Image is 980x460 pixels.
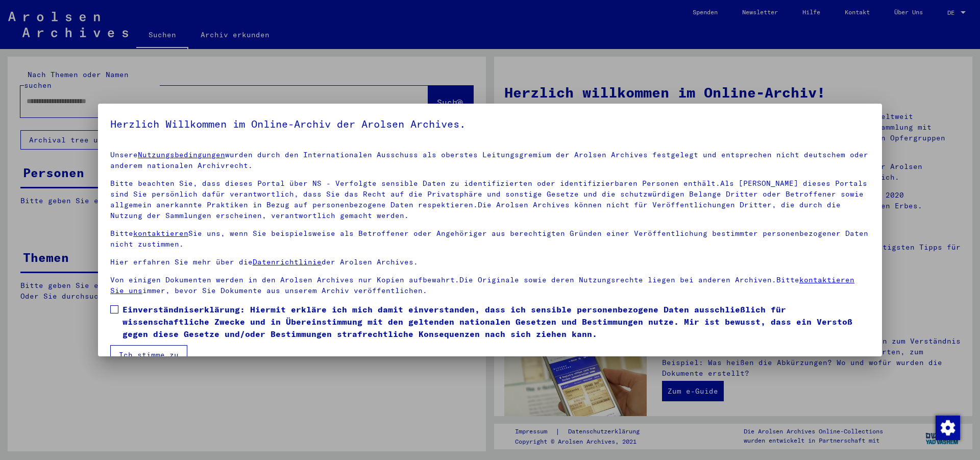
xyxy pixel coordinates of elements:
span: Einverständniserklärung: Hiermit erkläre ich mich damit einverstanden, dass ich sensible personen... [122,303,870,340]
p: Bitte beachten Sie, dass dieses Portal über NS - Verfolgte sensible Daten zu identifizierten oder... [110,178,870,221]
div: Zustimmung ändern [935,415,960,440]
a: kontaktieren Sie uns [110,275,854,295]
h5: Herzlich Willkommen im Online-Archiv der Arolsen Archives. [110,116,870,132]
a: Datenrichtlinie [253,257,322,267]
p: Hier erfahren Sie mehr über die der Arolsen Archives. [110,257,870,268]
button: Ich stimme zu [110,345,187,365]
p: Bitte Sie uns, wenn Sie beispielsweise als Betroffener oder Angehöriger aus berechtigten Gründen ... [110,228,870,250]
p: Unsere wurden durch den Internationalen Ausschuss als oberstes Leitungsgremium der Arolsen Archiv... [110,150,870,171]
a: Nutzungsbedingungen [138,150,225,159]
img: Zustimmung ändern [936,416,960,440]
a: kontaktieren [133,229,188,238]
p: Von einigen Dokumenten werden in den Arolsen Archives nur Kopien aufbewahrt.Die Originale sowie d... [110,275,870,296]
